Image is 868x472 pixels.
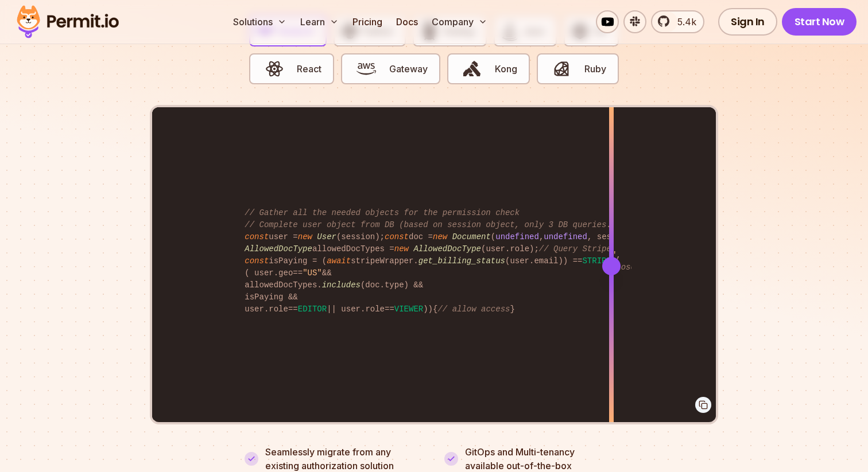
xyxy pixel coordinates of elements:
[296,10,343,33] button: Learn
[237,198,631,325] code: user = (session); doc = ( , , session. ); allowedDocTypes = (user. ); isPaying = ( stripeWrapper....
[394,244,409,253] span: new
[245,256,269,266] span: const
[392,10,423,33] a: Docs
[245,208,520,217] span: // Gather all the needed objects for the permission check
[389,62,428,76] span: Gateway
[671,15,696,29] span: 5.4k
[269,305,288,314] span: role
[385,232,409,241] span: const
[544,232,587,241] span: undefined
[228,10,291,33] button: Solutions
[394,305,423,314] span: VIEWER
[322,280,361,290] span: includes
[356,59,376,79] img: Gateway
[534,256,558,266] span: email
[718,8,777,36] a: Sign In
[298,305,327,314] span: EDITOR
[584,62,606,76] span: Ruby
[298,232,312,241] span: new
[11,2,124,41] img: Permit logo
[433,232,447,241] span: new
[245,220,626,229] span: // Complete user object from DB (based on session object, only 3 DB queries...)
[303,268,322,278] span: "US"
[427,10,492,33] button: Company
[582,256,645,266] span: STRIPE_PAYING
[452,232,491,241] span: Document
[317,232,336,241] span: User
[245,244,312,253] span: AllowedDocType
[348,10,387,33] a: Pricing
[651,10,704,33] a: 5.4k
[539,244,800,253] span: // Query Stripe for live data (hope it's not too slow)
[278,268,293,278] span: geo
[297,62,321,76] span: React
[385,280,404,290] span: type
[418,256,505,266] span: get_billing_status
[265,59,284,79] img: React
[413,244,481,253] span: AllowedDocType
[365,305,385,314] span: role
[495,62,517,76] span: Kong
[782,8,857,36] a: Start Now
[552,59,571,79] img: Ruby
[245,232,269,241] span: const
[495,232,539,241] span: undefined
[462,59,482,79] img: Kong
[327,256,351,266] span: await
[437,305,510,314] span: // allow access
[510,244,529,253] span: role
